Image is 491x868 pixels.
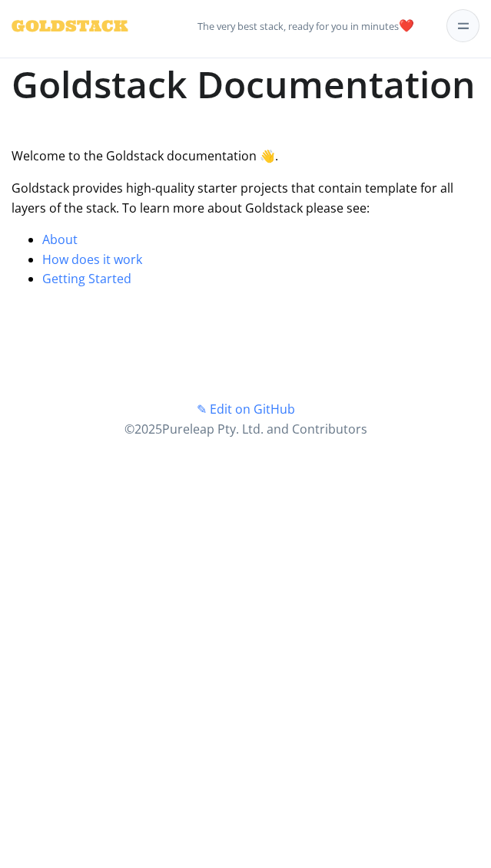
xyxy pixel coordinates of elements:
span: ️❤️ [197,10,414,42]
a: Goldstack Logo [12,10,98,42]
a: ✎ Edit on GitHub [197,401,295,417]
a: About [42,231,78,248]
a: How does it work [42,251,142,268]
small: The very best stack, ready for you in minutes [197,19,399,33]
p: Goldstack provides high-quality starter projects that contain template for all layers of the stac... [12,179,479,218]
h1: Goldstack Documentation [12,58,479,110]
a: Getting Started [42,270,131,287]
button: Toggle navigation [446,9,479,42]
p: Welcome to the Goldstack documentation 👋. [12,147,479,167]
